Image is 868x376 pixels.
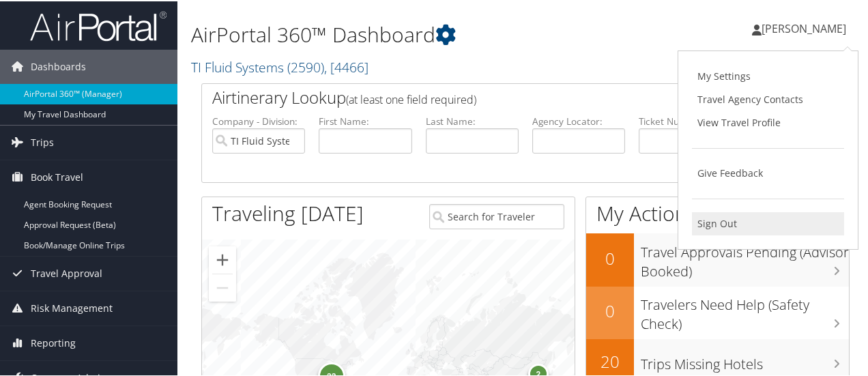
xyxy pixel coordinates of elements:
h1: Traveling [DATE] [212,198,364,227]
h1: My Action Items [586,198,849,227]
span: ( 2590 ) [287,57,324,75]
a: 0Travel Approvals Pending (Advisor Booked) [586,232,849,285]
button: Zoom out [209,273,236,300]
a: View Travel Profile [692,110,844,133]
label: Ticket Number: [639,113,732,127]
h3: Trips Missing Hotels [641,347,849,373]
span: Book Travel [31,159,83,193]
a: Sign Out [692,211,844,234]
span: [PERSON_NAME] [762,20,846,35]
span: , [ 4466 ] [324,57,368,75]
h1: AirPortal 360™ Dashboard [191,19,637,48]
span: Trips [31,124,54,158]
a: Give Feedback [692,160,844,184]
h2: Airtinerary Lookup [212,85,785,108]
a: My Settings [692,63,844,87]
img: airportal-logo.png [30,9,167,41]
span: Reporting [31,325,76,359]
h3: Travelers Need Help (Safety Check) [641,287,849,332]
label: Last Name: [426,113,519,127]
span: Travel Approval [31,255,102,289]
span: Risk Management [31,290,113,324]
h2: 20 [586,349,634,372]
a: 0Travelers Need Help (Safety Check) [586,285,849,338]
label: Company - Division: [212,113,305,127]
label: Agency Locator: [532,113,625,127]
span: Dashboards [31,48,86,83]
h3: Travel Approvals Pending (Advisor Booked) [641,235,849,280]
label: First Name: [319,113,411,127]
a: [PERSON_NAME] [752,7,860,48]
span: (at least one field required) [346,91,476,106]
button: Zoom in [209,245,236,272]
a: Travel Agency Contacts [692,87,844,110]
a: TI Fluid Systems [191,57,368,75]
h2: 0 [586,298,634,321]
h2: 0 [586,246,634,269]
input: Search for Traveler [429,203,564,228]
